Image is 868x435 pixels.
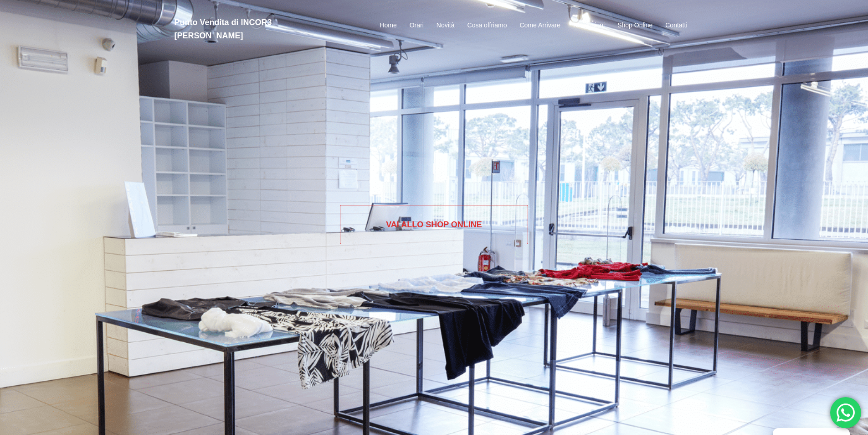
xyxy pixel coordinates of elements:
a: Vai allo SHOP ONLINE [340,205,528,244]
a: Recensioni [573,20,605,31]
a: Cosa offriamo [467,20,507,31]
a: Novità [437,20,455,31]
a: Contatti [665,20,687,31]
a: Orari [410,20,424,31]
h2: Punto Vendita di INCOR3 [PERSON_NAME] [175,16,339,42]
a: Come Arrivare [519,20,560,31]
a: Shop Online [617,20,652,31]
a: Home [380,20,396,31]
div: 'Hai [830,397,861,428]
